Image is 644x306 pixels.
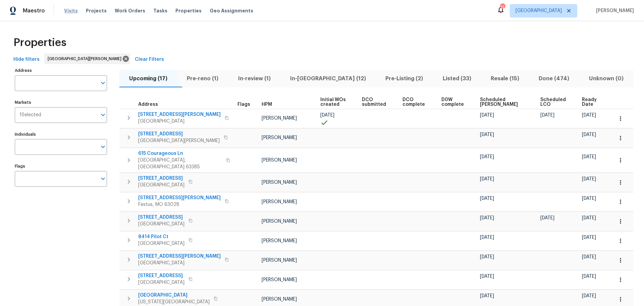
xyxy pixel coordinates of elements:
[480,274,494,279] span: [DATE]
[500,4,505,11] div: 11
[181,74,224,83] span: Pre-reno (1)
[480,113,494,118] span: [DATE]
[262,158,297,163] span: [PERSON_NAME]
[86,7,107,14] span: Projects
[582,155,596,159] span: [DATE]
[138,272,184,279] span: [STREET_ADDRESS]
[98,174,108,183] button: Open
[48,55,124,62] span: [GEOGRAPHIC_DATA][PERSON_NAME]
[237,102,250,107] span: Flags
[262,180,297,185] span: [PERSON_NAME]
[533,74,575,83] span: Done (474)
[582,196,596,201] span: [DATE]
[480,177,494,181] span: [DATE]
[13,39,66,46] span: Properties
[262,200,297,204] span: [PERSON_NAME]
[15,164,107,168] label: Flags
[64,7,78,14] span: Visits
[582,97,602,107] span: Ready Date
[540,216,554,220] span: [DATE]
[480,155,494,159] span: [DATE]
[98,78,108,88] button: Open
[582,132,596,137] span: [DATE]
[262,277,297,282] span: [PERSON_NAME]
[582,177,596,181] span: [DATE]
[44,53,130,64] div: [GEOGRAPHIC_DATA][PERSON_NAME]
[138,111,221,118] span: [STREET_ADDRESS][PERSON_NAME]
[138,118,221,125] span: [GEOGRAPHIC_DATA]
[138,221,184,227] span: [GEOGRAPHIC_DATA]
[153,8,167,13] span: Tasks
[441,97,469,107] span: D0W complete
[516,7,562,14] span: [GEOGRAPHIC_DATA]
[262,135,297,140] span: [PERSON_NAME]
[284,74,372,83] span: In-[GEOGRAPHIC_DATA] (12)
[262,258,297,263] span: [PERSON_NAME]
[583,74,629,83] span: Unknown (0)
[320,113,334,118] span: [DATE]
[175,7,202,14] span: Properties
[262,238,297,243] span: [PERSON_NAME]
[138,102,158,107] span: Address
[362,97,391,107] span: DCO submitted
[262,297,297,302] span: [PERSON_NAME]
[485,74,525,83] span: Resale (15)
[138,214,184,221] span: [STREET_ADDRESS]
[480,216,494,220] span: [DATE]
[480,294,494,298] span: [DATE]
[262,219,297,224] span: [PERSON_NAME]
[582,274,596,279] span: [DATE]
[98,110,108,120] button: Open
[480,235,494,240] span: [DATE]
[123,74,173,83] span: Upcoming (17)
[593,7,634,14] span: [PERSON_NAME]
[115,7,145,14] span: Work Orders
[582,216,596,220] span: [DATE]
[582,255,596,259] span: [DATE]
[480,196,494,201] span: [DATE]
[582,113,596,118] span: [DATE]
[98,142,108,151] button: Open
[138,157,222,170] span: [GEOGRAPHIC_DATA], [GEOGRAPHIC_DATA] 63385
[210,7,253,14] span: Geo Assignments
[15,132,107,136] label: Individuals
[11,53,42,66] button: Hide filters
[15,100,107,104] label: Markets
[138,292,210,299] span: [GEOGRAPHIC_DATA]
[540,97,571,107] span: Scheduled LCO
[232,74,276,83] span: In-review (1)
[19,112,41,118] span: 1 Selected
[13,55,40,64] span: Hide filters
[138,279,184,286] span: [GEOGRAPHIC_DATA]
[23,7,45,14] span: Maestro
[15,69,107,73] label: Address
[138,194,221,201] span: [STREET_ADDRESS][PERSON_NAME]
[480,132,494,137] span: [DATE]
[540,113,554,118] span: [DATE]
[138,299,210,305] span: [US_STATE][GEOGRAPHIC_DATA]
[480,255,494,259] span: [DATE]
[138,175,184,182] span: [STREET_ADDRESS]
[138,260,221,266] span: [GEOGRAPHIC_DATA]
[132,53,167,66] button: Clear Filters
[480,97,529,107] span: Scheduled [PERSON_NAME]
[138,182,184,188] span: [GEOGRAPHIC_DATA]
[138,201,221,208] span: Festus, MO 63028
[320,97,350,107] span: Initial WOs created
[138,150,222,157] span: 615 Courageous Ln
[138,240,184,247] span: [GEOGRAPHIC_DATA]
[380,74,429,83] span: Pre-Listing (2)
[138,131,220,137] span: [STREET_ADDRESS]
[582,294,596,298] span: [DATE]
[138,253,221,260] span: [STREET_ADDRESS][PERSON_NAME]
[437,74,477,83] span: Listed (33)
[138,137,220,144] span: [GEOGRAPHIC_DATA][PERSON_NAME]
[135,55,164,64] span: Clear Filters
[582,235,596,240] span: [DATE]
[262,102,272,107] span: HPM
[262,116,297,121] span: [PERSON_NAME]
[402,97,430,107] span: DCO complete
[138,233,184,240] span: 8414 Pilot Ct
